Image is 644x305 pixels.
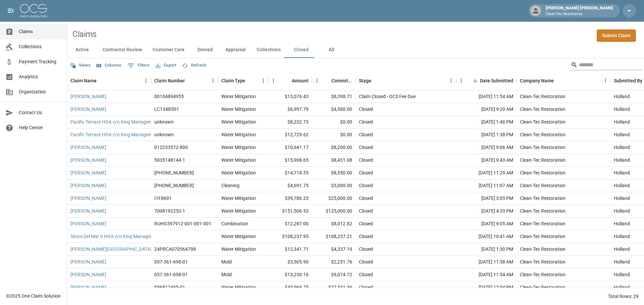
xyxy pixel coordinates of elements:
div: Holland [614,195,630,202]
button: Denied [190,42,220,58]
button: Menu [268,76,278,86]
div: © 2025 One Claim Solution [6,293,61,299]
div: Combination [221,220,248,227]
div: RUHO397912-001-001-001 [154,220,211,227]
div: $12,341.71 [268,243,312,256]
div: Water Mitigation [221,106,256,112]
div: unknown [154,119,174,125]
div: Closed [359,258,373,265]
span: Claims [19,28,61,35]
span: Organization [19,88,61,95]
div: Closed [359,144,373,151]
button: Menu [141,76,151,86]
div: Holland [614,119,630,125]
button: Sort [97,76,106,85]
p: Clean-Tec Restoration [546,11,613,17]
button: Sort [245,76,255,85]
a: Submit Claim [597,29,636,42]
div: $8,012.82 [312,218,356,230]
div: LC134B501 [154,106,179,112]
span: Analytics [19,73,61,80]
div: 5035148144-1 [154,157,185,163]
div: Claim Name [70,71,97,90]
button: Views [68,60,92,71]
button: Sort [185,76,194,85]
div: [DATE] 1:38 PM [456,129,517,141]
div: Closed [359,233,373,240]
div: [DATE] 9:05 AM [456,218,517,230]
a: [PERSON_NAME] [70,93,106,100]
div: Holland [614,144,630,151]
button: Closed [286,42,316,58]
div: Water Mitigation [221,246,256,252]
div: Holland [614,271,630,278]
div: $15,908.65 [268,154,312,167]
button: Export [154,60,178,71]
div: $40,966.75 [268,281,312,294]
a: [PERSON_NAME] [70,106,106,112]
span: Help Center [19,124,61,131]
div: $151,506.53 [268,205,312,218]
div: Cleaning [221,182,239,189]
div: [DATE] 11:29 AM [456,167,517,179]
div: [DATE] 9:20 AM [456,103,517,116]
div: 7008192253-1 [154,208,185,214]
div: Claim Closed - OCS Fee Due [359,93,416,100]
div: $10,641.17 [268,141,312,154]
div: Closed [359,131,373,138]
div: Company Name [520,71,554,90]
a: [PERSON_NAME] [70,182,106,189]
div: Holland [614,169,630,176]
div: Holland [614,131,630,138]
button: Menu [456,76,466,86]
div: $8,232.73 [268,116,312,129]
div: $6,997.79 [268,103,312,116]
div: Closed [359,195,373,202]
div: [DATE] 3:05 PM [456,192,517,205]
div: Water Mitigation [221,284,256,291]
div: unknown [154,131,174,138]
button: Menu [600,76,610,86]
div: Water Mitigation [221,208,256,214]
button: Appraisal [220,42,251,58]
button: Contractor Review [97,42,147,58]
a: [PERSON_NAME] [70,144,106,151]
div: Clean-Tec Restoration [520,106,566,112]
div: $108,237.95 [268,230,312,243]
div: Holland [614,182,630,189]
div: Total Rows: 29 [608,293,639,300]
div: Closed [359,169,373,176]
a: Pacific Terrace HOA c/o King Management, LLC [70,119,169,125]
div: Date Submitted [480,71,513,90]
div: Date Submitted [456,71,517,90]
div: $4,691.75 [268,179,312,192]
div: Water Mitigation [221,144,256,151]
div: Clean-Tec Restoration [520,144,566,151]
div: Holland [614,284,630,291]
button: Sort [371,76,381,85]
div: Stage [356,71,456,90]
div: Claim Name [67,71,151,90]
button: open drawer [4,4,17,17]
div: $3,505.90 [268,256,312,269]
div: Holland [614,157,630,163]
button: Menu [208,76,218,86]
div: 057-361-698-01 [154,271,188,278]
div: $27,331.36 [312,281,356,294]
a: Pacific Terrace HOA c/o King Management, LLC [70,131,169,138]
div: Amount [268,71,312,90]
div: $12,729.62 [268,129,312,141]
div: Search [571,60,643,72]
div: Water Mitigation [221,169,256,176]
div: Closed [359,284,373,291]
div: Closed [359,220,373,227]
button: Active [67,42,97,58]
div: Claim Number [154,71,185,90]
div: [DATE] 1:30 PM [456,243,517,256]
div: [DATE] 4:33 PM [456,205,517,218]
div: Clean-Tec Restoration [520,157,566,163]
div: Holland [614,208,630,214]
div: 01-008-634037 [154,182,194,189]
div: Clean-Tec Restoration [520,208,566,214]
div: Water Mitigation [221,119,256,125]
